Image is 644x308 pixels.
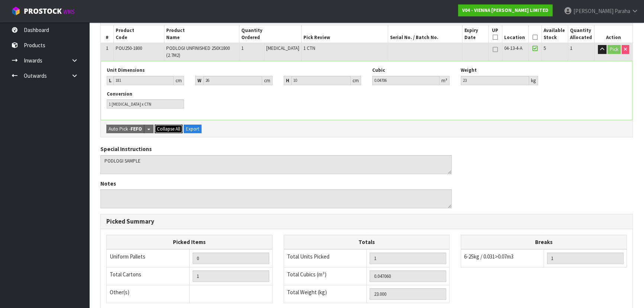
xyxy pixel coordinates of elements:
th: UP [488,25,502,43]
input: Weight [461,76,529,85]
strong: H [286,77,289,84]
span: 1 [106,45,108,51]
th: Serial No. / Batch No. [388,25,463,43]
div: cm [174,76,184,85]
span: 1 [241,45,244,51]
th: Product Code [113,25,164,43]
th: Picked Items [107,235,273,249]
span: [MEDICAL_DATA] [266,45,299,51]
div: m³ [439,76,450,85]
th: Quantity Allocated [568,25,594,43]
span: 5 [544,45,546,51]
label: Weight [461,67,477,74]
th: Location [502,25,528,43]
label: Conversion [107,91,132,97]
label: Cubic [372,67,385,74]
strong: W [197,77,202,84]
div: cm [351,76,361,85]
td: Other(s) [107,285,190,303]
span: Collapse All [157,126,180,132]
input: OUTERS TOTAL = CTN [193,270,269,282]
strong: V04 - VIENNA [PERSON_NAME] LIMITED [462,7,548,13]
button: Export [184,125,202,134]
span: 04-13-4-A [504,45,522,51]
th: Breaks [461,235,627,249]
th: Totals [284,235,450,249]
button: Pick [608,45,621,54]
th: Available Stock [541,25,568,43]
input: Cubic [372,76,439,85]
span: 6-25kg / 0.031>0.07m3 [464,253,513,260]
td: Total Cubics (m³) [284,267,367,285]
span: [PERSON_NAME] [573,7,614,15]
span: ProStock [24,6,62,16]
button: Collapse All [155,125,183,134]
span: PODLOGI UNFINISHED 250X1800 (2.7M2) [166,45,230,58]
th: Product Name [164,25,239,43]
h3: Picked Summary [106,218,627,225]
label: Special Instructions [100,145,152,153]
div: cm [262,76,273,85]
label: Unit Dimensions [107,67,145,74]
input: UNIFORM P LINES [193,253,269,264]
th: # [101,25,113,43]
input: Width [203,76,262,85]
span: Paraha [615,7,630,15]
td: Total Weight (kg) [284,285,367,303]
span: POU250-1800 [116,45,142,51]
td: Total Units Picked [284,249,367,267]
button: Auto Pick -FEFO [106,125,144,134]
span: 1 [570,45,572,51]
td: Uniform Pallets [107,249,190,267]
th: Quantity Ordered [239,25,302,43]
th: Pick Review [301,25,388,43]
span: 1 CTN [303,45,315,51]
th: Expiry Date [463,25,488,43]
div: kg [529,76,538,85]
th: Action [595,25,632,43]
img: cube-alt.png [11,6,20,16]
input: Length [113,76,174,85]
td: Total Cartons [107,267,190,285]
strong: FEFO [131,126,142,132]
input: Height [291,76,351,85]
small: WMS [63,8,75,15]
strong: L [109,77,112,84]
input: Conversion [107,99,184,109]
label: Notes [100,180,116,187]
a: V04 - VIENNA [PERSON_NAME] LIMITED [458,4,553,16]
